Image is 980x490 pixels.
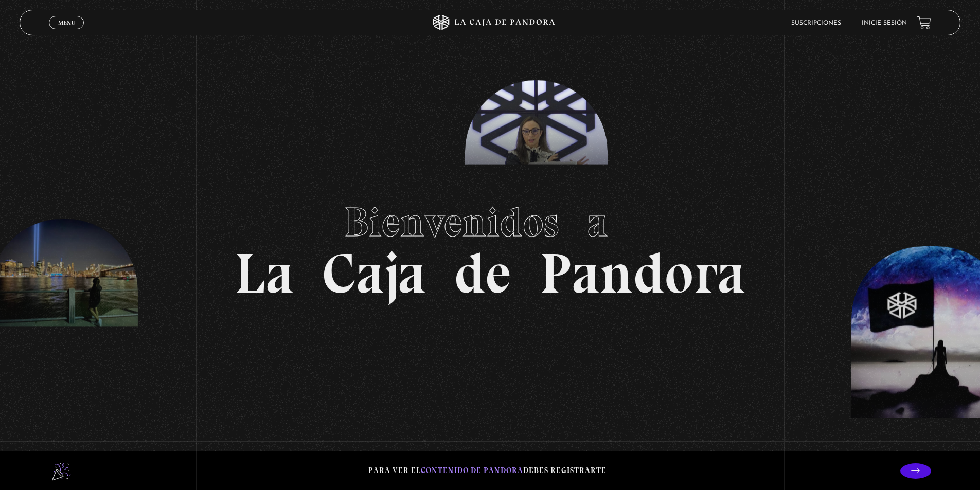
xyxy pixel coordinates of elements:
h1: La Caja de Pandora [235,189,745,302]
span: Menu [58,20,75,26]
span: Bienvenidos a [344,197,636,247]
span: contenido de Pandora [421,466,523,475]
a: Inicie sesión [862,20,907,26]
a: Suscripciones [791,20,841,26]
a: View your shopping cart [917,16,931,30]
p: Para ver el debes registrarte [368,464,607,478]
span: Cerrar [55,28,79,35]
